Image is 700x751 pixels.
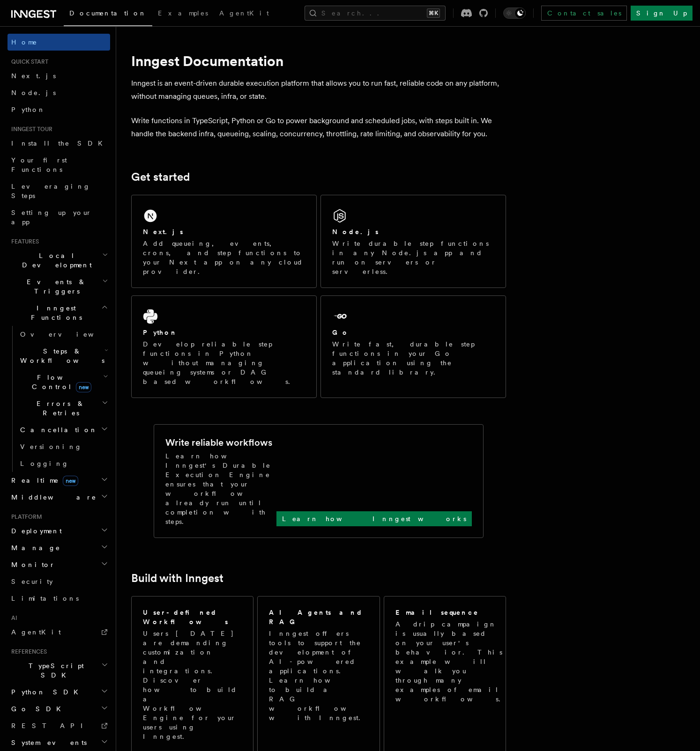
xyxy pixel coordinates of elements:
[7,476,78,485] span: Realtime
[7,84,110,101] a: Node.js
[332,339,494,377] p: Write fast, durable step functions in your Go application using the standard library.
[7,556,110,573] button: Monitor
[214,3,275,25] a: AgentKit
[16,395,110,421] button: Errors & Retries
[131,77,506,103] p: Inngest is an event-driven durable execution platform that allows you to run fast, reliable code ...
[20,443,82,450] span: Versioning
[7,614,17,622] span: AI
[320,195,506,288] a: Node.jsWrite durable step functions in any Node.js app and run on servers or serverless.
[503,7,526,19] button: Toggle dark mode
[63,476,78,486] span: new
[16,421,110,438] button: Cancellation
[332,239,494,276] p: Write durable step functions in any Node.js app and run on servers or serverless.
[7,135,110,152] a: Install the SDK
[131,195,317,288] a: Next.jsAdd queueing, events, crons, and step functions to your Next app on any cloud provider.
[7,472,110,489] button: Realtimenew
[143,339,305,386] p: Develop reliable step functions in Python without managing queueing systems or DAG based workflows.
[20,460,69,467] span: Logging
[7,101,110,118] a: Python
[219,9,269,17] span: AgentKit
[7,560,55,569] span: Monitor
[541,6,627,21] a: Contact sales
[7,303,101,322] span: Inngest Functions
[11,595,79,602] span: Limitations
[7,247,110,273] button: Local Development
[20,331,117,338] span: Overview
[395,608,479,617] h2: Email sequence
[7,648,47,655] span: References
[269,608,369,626] h2: AI Agents and RAG
[16,425,97,434] span: Cancellation
[7,573,110,590] a: Security
[16,326,110,343] a: Overview
[7,251,102,270] span: Local Development
[11,628,61,636] span: AgentKit
[7,300,110,326] button: Inngest Functions
[7,700,110,717] button: Go SDK
[131,572,223,585] a: Build with Inngest
[11,72,56,80] span: Next.js
[7,273,110,300] button: Events & Triggers
[427,8,440,18] kbd: ⌘K
[152,3,214,25] a: Examples
[332,227,379,236] h2: Node.js
[7,738,87,747] span: System events
[16,343,110,369] button: Steps & Workflows
[7,526,62,536] span: Deployment
[11,209,92,226] span: Setting up your app
[7,543,60,552] span: Manage
[305,6,446,21] button: Search...⌘K
[16,346,104,365] span: Steps & Workflows
[276,511,472,526] a: Learn how Inngest works
[16,399,102,418] span: Errors & Retries
[7,34,110,51] a: Home
[11,89,56,96] span: Node.js
[7,590,110,607] a: Limitations
[131,52,506,69] h1: Inngest Documentation
[131,114,506,140] p: Write functions in TypeScript, Python or Go to power background and scheduled jobs, with steps bu...
[332,328,349,337] h2: Go
[7,657,110,684] button: TypeScript SDK
[131,170,190,184] a: Get started
[7,687,84,697] span: Python SDK
[76,382,91,392] span: new
[7,684,110,700] button: Python SDK
[131,295,317,398] a: PythonDevelop reliable step functions in Python without managing queueing systems or DAG based wo...
[7,125,52,133] span: Inngest tour
[7,704,67,714] span: Go SDK
[11,183,90,199] span: Leveraging Steps
[7,326,110,472] div: Inngest Functions
[7,489,110,506] button: Middleware
[7,493,97,502] span: Middleware
[7,539,110,556] button: Manage
[158,9,208,17] span: Examples
[320,295,506,398] a: GoWrite fast, durable step functions in your Go application using the standard library.
[64,3,152,26] a: Documentation
[269,629,369,722] p: Inngest offers tools to support the development of AI-powered applications. Learn how to build a ...
[7,67,110,84] a: Next.js
[11,156,67,173] span: Your first Functions
[143,608,242,626] h2: User-defined Workflows
[7,178,110,204] a: Leveraging Steps
[7,204,110,230] a: Setting up your app
[7,277,102,296] span: Events & Triggers
[631,6,693,21] a: Sign Up
[16,455,110,472] a: Logging
[282,514,466,523] p: Learn how Inngest works
[11,106,45,113] span: Python
[165,436,272,449] h2: Write reliable workflows
[69,9,147,17] span: Documentation
[143,227,183,236] h2: Next.js
[11,37,37,47] span: Home
[7,58,48,66] span: Quick start
[395,619,506,704] p: A drip campaign is usually based on your user's behavior. This example will walk you through many...
[7,523,110,539] button: Deployment
[11,722,91,729] span: REST API
[7,624,110,641] a: AgentKit
[16,438,110,455] a: Versioning
[16,373,103,391] span: Flow Control
[7,238,39,245] span: Features
[143,629,242,741] p: Users [DATE] are demanding customization and integrations. Discover how to build a Workflow Engin...
[7,717,110,734] a: REST API
[7,513,42,521] span: Platform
